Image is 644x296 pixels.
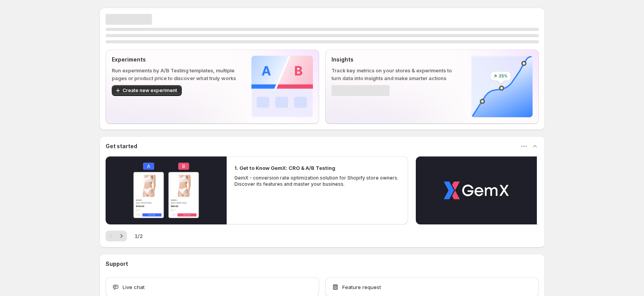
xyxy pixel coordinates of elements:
button: Play video [416,156,537,224]
h2: 1. Get to Know GemX: CRO & A/B Testing [234,164,335,172]
img: Insights [471,56,533,117]
p: GemX - conversion rate optimization solution for Shopify store owners. Discover its features and ... [234,175,401,187]
h3: Support [106,260,128,268]
p: Track key metrics on your stores & experiments to turn data into insights and make smarter actions [331,67,459,82]
span: Live chat [123,283,145,291]
p: Experiments [112,56,239,63]
h3: Get started [106,142,137,150]
span: Feature request [342,283,381,291]
button: Next [116,231,127,241]
nav: Pagination [106,231,127,241]
span: Create new experiment [123,87,177,94]
p: Insights [331,56,459,63]
img: Experiments [251,56,313,117]
span: 1 / 2 [135,232,143,240]
button: Create new experiment [112,85,182,96]
button: Play video [106,156,227,224]
p: Run experiments by A/B Testing templates, multiple pages or product price to discover what truly ... [112,67,239,82]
